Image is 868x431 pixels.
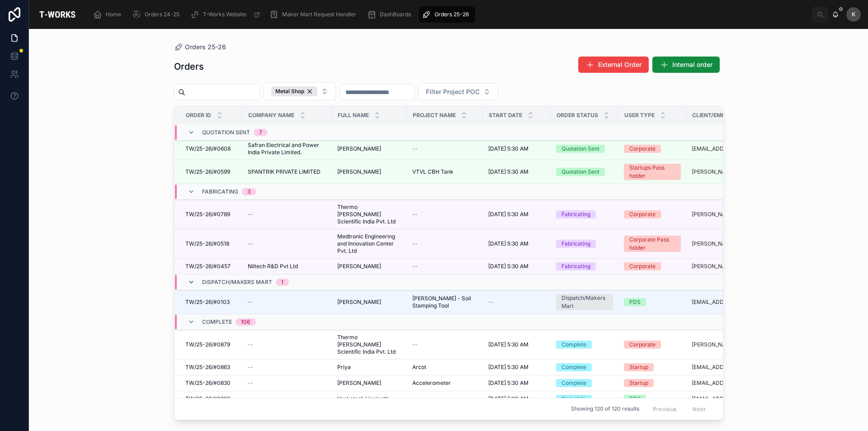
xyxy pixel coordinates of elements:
[488,379,528,387] span: [DATE] 5:30 AM
[412,295,477,309] span: [PERSON_NAME] - Soil Stamping Tool
[426,87,480,96] span: Filter Project POC
[488,145,528,152] span: [DATE] 5:30 AM
[692,298,772,306] a: [EMAIL_ADDRESS][DOMAIN_NAME]
[488,395,528,403] span: [DATE] 5:30 AM
[561,262,590,270] div: Fabricating
[412,145,418,152] span: --
[380,11,411,18] span: DashBoards
[556,395,613,403] a: Complete
[488,168,528,175] span: [DATE] 5:30 AM
[337,395,401,403] a: Venkatesh Lingisetti
[202,318,232,326] span: Complete
[337,379,401,387] a: [PERSON_NAME]
[271,86,317,96] div: Metal Shop
[248,168,326,175] a: SPANTRIK PRIVATE LIMITED
[624,379,681,387] a: Startup
[412,263,477,270] a: --
[337,334,401,355] a: Thermo [PERSON_NAME] Scientific India Pvt. Ltd
[692,145,772,152] a: [EMAIL_ADDRESS][PERSON_NAME][DOMAIN_NAME]
[488,211,528,218] span: [DATE] 5:30 AM
[598,60,642,69] span: External Order
[412,395,477,403] a: --
[281,279,283,286] div: 1
[188,6,265,23] a: T-Works Website
[185,379,231,387] span: TW/25-26/#0830
[624,363,681,371] a: Startup
[692,341,772,348] a: [PERSON_NAME][EMAIL_ADDRESS][PERSON_NAME][DOMAIN_NAME]
[86,5,812,24] div: scrollable content
[571,406,639,413] span: Showing 120 of 120 results
[248,240,326,247] a: --
[145,11,179,18] span: Orders 24-25
[488,211,545,218] a: [DATE] 5:30 AM
[248,341,326,348] a: --
[185,263,237,270] a: TW/25-26/#0457
[852,11,855,18] span: K
[185,43,226,52] span: Orders 25-26
[247,188,251,195] div: 3
[185,240,229,247] span: TW/25-26/#0518
[90,6,127,23] a: Home
[488,263,545,270] a: [DATE] 5:30 AM
[561,363,586,371] div: Complete
[412,379,451,387] span: Accelerometer
[556,379,613,387] a: Complete
[419,6,475,23] a: Orders 25-26
[337,233,401,255] a: Medtronic Engineering and Innovation Center Pvt. Ltd
[488,395,545,403] a: [DATE] 5:30 AM
[412,168,453,175] span: VTVL CBH Tank
[185,211,230,218] span: TW/25-26/#0789
[185,395,237,403] a: TW/25-26/#0826
[337,379,381,387] span: [PERSON_NAME]
[174,60,204,73] h1: Orders
[174,43,226,52] a: Orders 25-26
[248,379,253,387] span: --
[692,379,772,387] a: [EMAIL_ADDRESS][DOMAIN_NAME]
[692,211,772,218] a: [PERSON_NAME][EMAIL_ADDRESS][PERSON_NAME][DOMAIN_NAME]
[556,341,613,349] a: Complete
[488,341,545,348] a: [DATE] 5:30 AM
[412,263,418,270] span: --
[185,341,230,348] span: TW/25-26/#0879
[692,168,772,175] a: [PERSON_NAME][EMAIL_ADDRESS][DOMAIN_NAME]
[202,279,272,286] span: Dispatch/Makers Mart
[488,263,528,270] span: [DATE] 5:30 AM
[337,145,381,152] span: [PERSON_NAME]
[624,395,681,403] a: PDS
[248,298,326,306] a: --
[337,204,401,225] a: Thermo [PERSON_NAME] Scientific India Pvt. Ltd
[271,86,317,96] button: Unselect METAL_SHOP
[337,263,381,270] span: [PERSON_NAME]
[488,364,528,371] span: [DATE] 5:30 AM
[629,164,675,180] div: Startups Pass holder
[489,112,522,119] span: Start Date
[434,11,469,18] span: Orders 25-26
[412,168,477,175] a: VTVL CBH Tank
[337,364,351,371] span: Priya
[412,240,418,247] span: --
[557,112,598,119] span: Order Status
[624,145,681,153] a: Corporate
[412,211,418,218] span: --
[413,112,456,119] span: Project Name
[629,363,648,371] div: Startup
[556,294,613,310] a: Dispatch/Makers Mart
[629,210,656,218] div: Corporate
[692,263,772,270] a: [PERSON_NAME][EMAIL_ADDRESS][DOMAIN_NAME]
[412,395,418,403] span: --
[561,210,590,218] div: Fabricating
[241,318,250,326] div: 106
[629,341,656,349] div: Corporate
[185,341,237,348] a: TW/25-26/#0879
[36,7,79,22] img: App logo
[248,263,298,270] span: Niltech R&D Pvt Ltd
[282,11,356,18] span: Maker Mart Request Handler
[337,298,401,306] a: [PERSON_NAME]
